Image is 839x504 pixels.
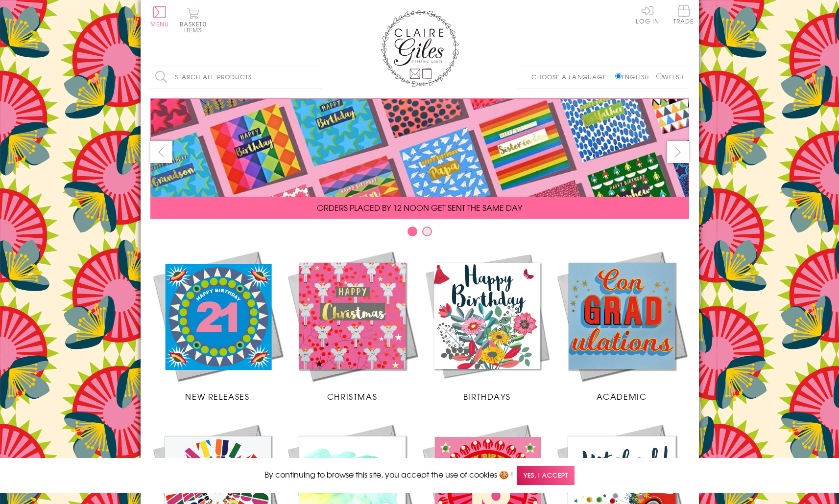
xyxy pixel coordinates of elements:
[673,5,694,24] span: Trade
[420,249,554,402] a: Birthdays
[185,390,249,402] span: New Releases
[150,226,689,241] div: Carousel Pagination
[597,390,647,402] span: Academic
[285,249,420,402] a: Christmas
[517,466,575,485] span: Yes, I accept
[150,141,172,163] button: prev
[150,66,322,88] input: Search all products
[150,20,169,28] span: Menu
[656,73,663,79] input: Welsh
[656,72,684,81] label: Welsh
[615,73,622,79] input: English
[150,249,285,402] a: New Releases
[554,249,689,402] a: Academic
[463,390,510,402] span: Birthdays
[615,72,654,81] label: English
[327,390,377,402] span: Christmas
[184,20,207,34] span: 0 items
[422,227,432,236] button: Carousel Page 2
[531,72,613,81] p: Choose a language:
[673,5,694,26] a: Trade
[180,8,207,33] button: Basket0 items
[636,5,659,24] a: Log In
[667,141,689,163] button: next
[381,10,459,87] img: Claire Giles Greetings Cards
[312,66,322,88] input: Search
[150,6,169,27] button: Menu
[408,227,417,236] button: Carousel Page 1 (Current Slide)
[317,202,522,213] span: ORDERS PLACED BY 12 NOON GET SENT THE SAME DAY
